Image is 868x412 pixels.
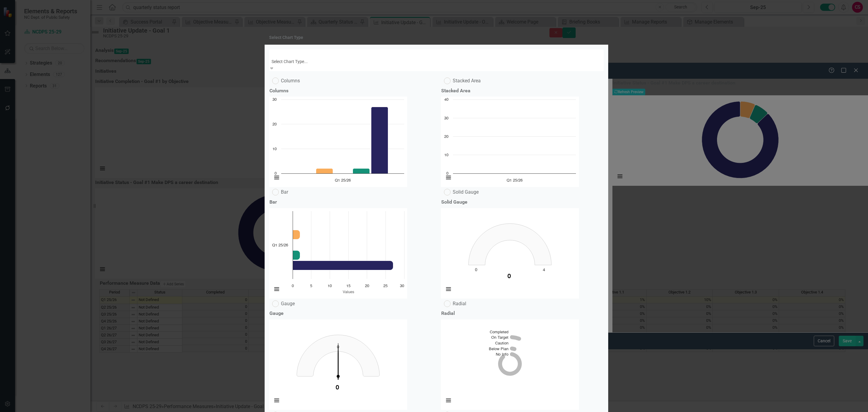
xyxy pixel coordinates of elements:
path: Q1 25/26, 2. Below Plan. [353,169,370,174]
text: 40 [444,98,448,102]
text: 0 [337,345,339,349]
text: 30 [400,284,404,288]
label: Solid Gauge [444,189,479,195]
h3: Radial [441,311,455,316]
text: 0 [446,172,448,176]
div: Chart. Highcharts interactive chart. [269,208,432,299]
text: 10 [444,153,448,157]
div: Select Chart Type... [272,59,454,65]
label: Bar [272,189,288,195]
text: 20 [272,122,277,126]
text: Values [343,290,354,294]
path: Q1 25/26, 27. No Info. [371,107,388,174]
g: No Info, bar series 5 of 5 with 1 bar. [371,107,388,174]
path: 0. Completed. [338,343,338,380]
svg: Interactive chart [441,319,579,410]
text: 5 [310,284,312,288]
g: No Info, series 5 of 5 with 1 data point. [513,122,516,125]
div: Chart. Highcharts interactive chart. [441,97,604,187]
div: Chart. Highcharts interactive chart. [269,97,432,187]
text: Q1 25/26 [272,243,288,247]
path: Below Plan, 2. Q1 25/26. [510,347,517,351]
text: Q1 25/26 [506,179,522,182]
label: Stacked Area [444,78,481,84]
button: View chart menu, Chart [272,396,281,404]
g: Completed, series 1 of 5 with 1 data point. [513,115,516,117]
text: 10 [328,284,332,288]
text: 20 [444,135,448,139]
svg: Interactive chart [441,208,579,299]
text: 4 [542,268,545,272]
text: 10 [272,147,277,151]
h3: Gauge [269,311,284,316]
div: Chart. Highcharts interactive chart. [269,319,432,410]
text: 0 [475,268,477,272]
text: 0 [275,172,277,176]
g: Below Plan, bar series 4 of 5 with 1 bar. [293,250,300,260]
label: Columns [272,78,300,84]
path: Q1 25/26, 2. Below Plan. [293,250,300,260]
div: Chart. Highcharts interactive chart. [441,319,604,410]
svg: Interactive chart [269,208,407,299]
path: Q1 25/26, 2. On Target. [316,169,333,174]
label: Radial [444,300,466,307]
g: On Target, series 2 of 5 with 1 data point. [513,115,516,117]
g: On Target, bar series 2 of 5 with 1 bar. [316,169,333,174]
g: No Info, bar series 5 of 5 with 1 bar. [293,261,393,270]
text: 0 [336,385,339,391]
path: Q1 25/26, 2. On Target. [293,230,300,239]
label: Gauge [272,300,295,307]
g: Caution, series 3 of 5 with 1 data point. [513,119,516,121]
text: 20 [365,284,369,288]
button: View chart menu, Chart [272,173,281,182]
svg: Interactive chart [441,97,579,187]
text: 15 [346,284,351,288]
svg: Interactive chart [269,97,407,187]
text: No Info [496,353,508,357]
text: Caution [495,341,508,345]
button: View chart menu, Chart [444,285,452,293]
text: 0 [291,284,294,288]
g: Below Plan, bar series 4 of 5 with 1 bar. [353,169,370,174]
svg: Interactive chart [269,319,407,410]
h3: Columns [269,88,288,93]
text: On Target [491,336,508,340]
path: Q1 25/26, 27. No Info. [293,261,393,270]
div: Select Chart Type [269,35,303,40]
text: 25 [383,284,388,288]
h3: Bar [269,199,277,205]
h3: Stacked Area [441,88,470,93]
text: Below Plan [489,347,508,351]
text: Completed [490,330,508,334]
text: 0 [508,274,511,280]
text: 30 [272,98,277,102]
text: Q1 25/26 [335,179,351,182]
path: On Target, 2. Q1 25/26. [510,335,521,341]
text: 30 [444,116,448,120]
button: View chart menu, Chart [444,173,452,182]
div: Chart. Highcharts interactive chart. [441,208,604,299]
h3: Solid Gauge [441,199,467,205]
button: View chart menu, Chart [444,396,452,404]
g: On Target, bar series 2 of 5 with 1 bar. [293,230,300,239]
button: View chart menu, Chart [272,285,281,293]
